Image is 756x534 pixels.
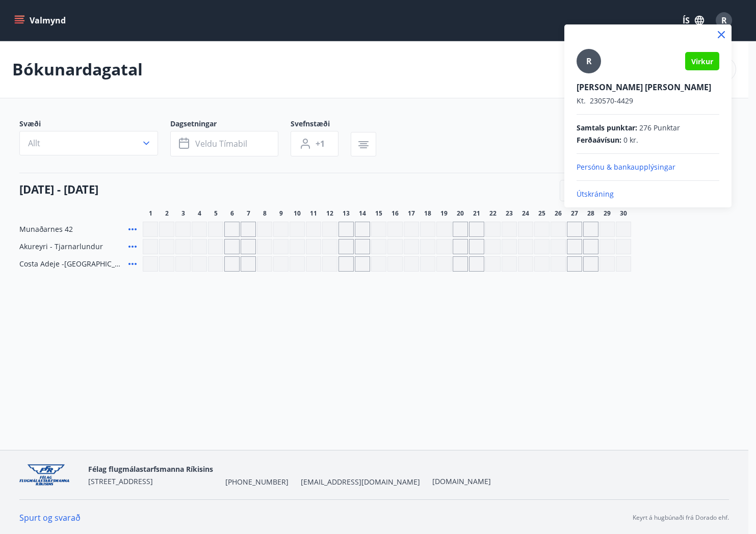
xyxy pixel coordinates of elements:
[623,135,638,145] span: 0 kr.
[639,123,680,133] span: 276 Punktar
[577,96,586,105] span: Kt.
[577,189,719,199] p: Útskráning
[577,135,621,145] span: Ferðaávísun :
[577,96,719,106] p: 230570-4429
[586,56,592,67] span: R
[577,82,719,93] p: [PERSON_NAME] [PERSON_NAME]
[577,123,637,133] span: Samtals punktar :
[577,162,719,172] p: Persónu & bankaupplýsingar
[691,57,713,66] span: Virkur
